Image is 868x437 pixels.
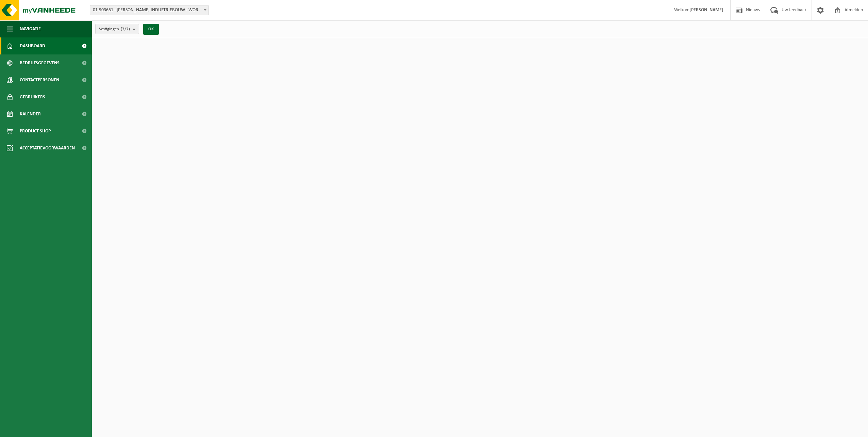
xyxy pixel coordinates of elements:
[99,24,130,34] span: Vestigingen
[90,5,208,15] span: 01-903651 - WILLY NAESSENS INDUSTRIEBOUW - WORTEGEM-PETEGEM
[20,140,75,157] span: Acceptatievoorwaarden
[20,54,60,71] span: Bedrijfsgegevens
[20,71,59,88] span: Contactpersonen
[95,24,139,34] button: Vestigingen(7/7)
[20,20,41,37] span: Navigatie
[143,24,159,35] button: OK
[90,5,209,15] span: 01-903651 - WILLY NAESSENS INDUSTRIEBOUW - WORTEGEM-PETEGEM
[689,7,723,13] strong: [PERSON_NAME]
[20,88,45,106] span: Gebruikers
[20,106,41,123] span: Kalender
[20,37,45,54] span: Dashboard
[20,123,51,140] span: Product Shop
[121,27,130,31] count: (7/7)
